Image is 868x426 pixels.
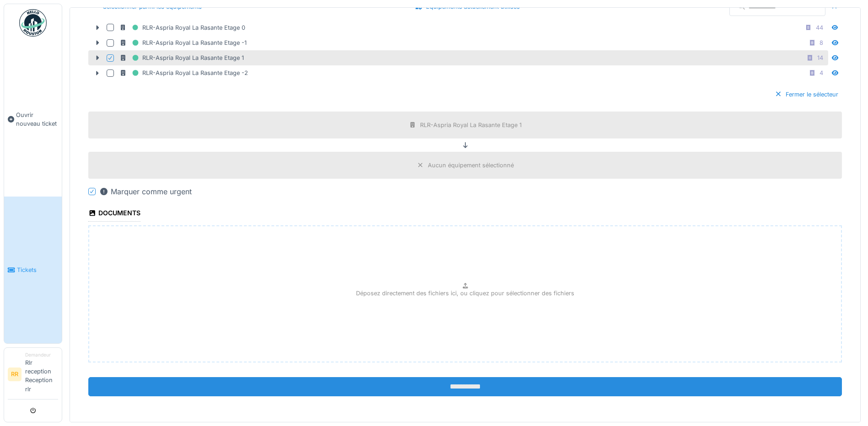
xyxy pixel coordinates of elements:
[819,69,823,77] div: 4
[356,289,574,298] p: Déposez directement des fichiers ici, ou cliquez pour sélectionner des fichiers
[4,197,62,343] a: Tickets
[4,42,62,197] a: Ouvrir nouveau ticket
[25,351,58,397] li: Rlr reception Reception rlr
[119,67,248,79] div: RLR-Aspria Royal La Rasante Etage -2
[771,88,842,101] div: Fermer le sélecteur
[99,186,192,197] div: Marquer comme urgent
[119,52,244,64] div: RLR-Aspria Royal La Rasante Etage 1
[8,351,58,399] a: RR DemandeurRlr reception Reception rlr
[428,161,514,170] div: Aucun équipement sélectionné
[19,9,47,37] img: Badge_color-CXgf-gQk.svg
[17,266,58,274] span: Tickets
[119,22,245,33] div: RLR-Aspria Royal La Rasante Etage 0
[88,206,140,222] div: Documents
[817,53,823,62] div: 14
[816,23,823,32] div: 44
[420,121,522,129] div: RLR-Aspria Royal La Rasante Etage 1
[16,111,58,128] span: Ouvrir nouveau ticket
[819,38,823,47] div: 8
[25,351,58,358] div: Demandeur
[119,37,247,48] div: RLR-Aspria Royal La Rasante Etage -1
[8,367,22,381] li: RR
